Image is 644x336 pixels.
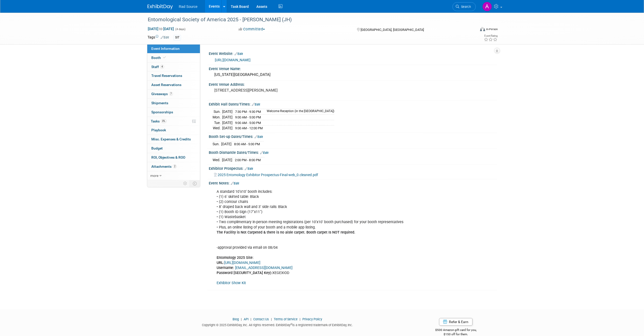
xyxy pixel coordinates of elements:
a: Edit [260,151,268,155]
div: In-Person [486,27,498,31]
div: Event Rating [484,35,497,37]
td: Sun. [213,109,222,115]
i: Booth reservation complete [163,56,166,59]
span: [GEOGRAPHIC_DATA], [GEOGRAPHIC_DATA] [361,28,424,32]
div: Event Website: [209,50,497,56]
span: 9:00 AM - 12:00 PM [235,126,263,130]
b: Password [SECURITY_DATA] Key): [217,271,272,275]
a: Refer & Earn [439,318,472,326]
b: Entomology 2025 Site: [217,256,254,260]
td: Wed. [213,125,222,131]
span: 0% [161,119,167,123]
td: [DATE] [222,157,232,163]
span: Playbook [151,128,166,132]
pre: [STREET_ADDRESS][PERSON_NAME] [214,88,323,93]
b: URL: [217,261,224,265]
a: Shipments [147,99,200,108]
a: Edit [252,103,260,106]
span: Attachments [151,164,177,169]
td: Tue. [213,120,222,125]
div: Copyright © 2025 ExhibitDay, Inc. All rights reserved. ExhibitDay is a registered trademark of Ex... [148,322,408,327]
span: 9:00 AM - 5:00 PM [235,121,261,125]
a: API [244,317,248,321]
a: Booth [147,53,200,62]
span: ROI, Objectives & ROO [151,155,185,159]
span: Travel Reservations [151,74,182,78]
td: [DATE] [222,109,233,115]
div: Entomological Society of America 2025 - [PERSON_NAME] (JH) [146,15,468,24]
div: Exhibitor Prospectus: [209,165,497,171]
a: Exhibitor Show Kit [217,281,246,285]
td: Tags [148,35,169,40]
a: more [147,171,200,180]
a: Blog [233,317,239,321]
a: Misc. Expenses & Credits [147,135,200,144]
div: Booth Dismantle Dates/Times: [209,149,497,155]
td: [DATE] [221,141,232,147]
b: The Facility is Not Carpeted & there is no aisle carpet. Booth carpet Is NOT required.​ [217,230,355,235]
a: [URL][DOMAIN_NAME] [224,261,260,265]
a: Edit [245,167,253,171]
img: Armando Arellano [482,2,492,11]
a: Edit [231,182,239,185]
div: SIT [174,35,181,40]
img: Format-Inperson.png [480,27,485,31]
a: Contact Us [253,317,269,321]
a: Edit [161,36,169,39]
td: Wed. [213,157,222,163]
a: Sponsorships [147,108,200,117]
td: Toggle Event Tabs [190,180,200,187]
span: Search [459,5,471,9]
b: Username: [217,266,234,270]
td: Sun. [213,141,221,147]
span: Rad Source [179,5,198,9]
span: 7:30 PM - 9:30 PM [235,110,261,114]
a: Travel Reservations [147,71,200,80]
span: to [158,27,163,31]
span: | [270,317,273,321]
td: [DATE] [222,125,233,131]
a: ROI, Objectives & ROO [147,153,200,162]
a: 2025 Entomology Exhibitor Prospectus-Final-web_0.cleaned.pdf [214,173,318,177]
span: Staff [151,65,164,69]
span: 2025 Entomology Exhibitor Prospectus-Final-web_0.cleaned.pdf [218,173,318,177]
div: Event Notes: [209,179,497,186]
td: [DATE] [222,120,233,125]
a: Privacy Policy [302,317,322,321]
div: Event Format [446,26,498,34]
td: [DATE] [222,115,233,120]
a: [URL][DOMAIN_NAME] [215,58,251,62]
span: Sponsorships [151,110,173,114]
div: Exhibit Hall Dates/Times: [209,100,497,107]
span: [DATE] [DATE] [148,27,174,31]
div: Event Venue Address: [209,81,497,87]
span: Asset Reservations [151,83,181,87]
td: Personalize Event Tab Strip [181,180,190,187]
span: 2 [173,164,177,168]
span: 4 [160,65,164,69]
a: Playbook [147,126,200,135]
td: Welcome Reception (in the [GEOGRAPHIC_DATA]) [264,109,334,115]
div: [US_STATE][GEOGRAPHIC_DATA] [213,71,493,79]
span: Booth [151,56,167,60]
a: Tasks0% [147,117,200,126]
sup: ® [290,323,292,326]
span: | [298,317,302,321]
a: Giveaways7 [147,90,200,98]
a: Staff4 [147,62,200,71]
div: Event Venue Name: [209,65,497,71]
span: 7 [169,92,173,96]
span: (4 days) [175,28,185,31]
a: Event Information [147,44,200,53]
span: Misc. Expenses & Credits [151,137,191,141]
span: Shipments [151,101,168,105]
span: 9:00 AM - 5:00 PM [235,115,261,119]
a: Search [452,2,476,11]
span: Budget [151,146,163,150]
span: Event Information [151,47,180,51]
img: ExhibitDay [148,4,173,9]
a: Edit [255,135,263,139]
button: Committed [237,27,267,32]
span: Giveaways [151,92,173,96]
span: more [150,174,158,178]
